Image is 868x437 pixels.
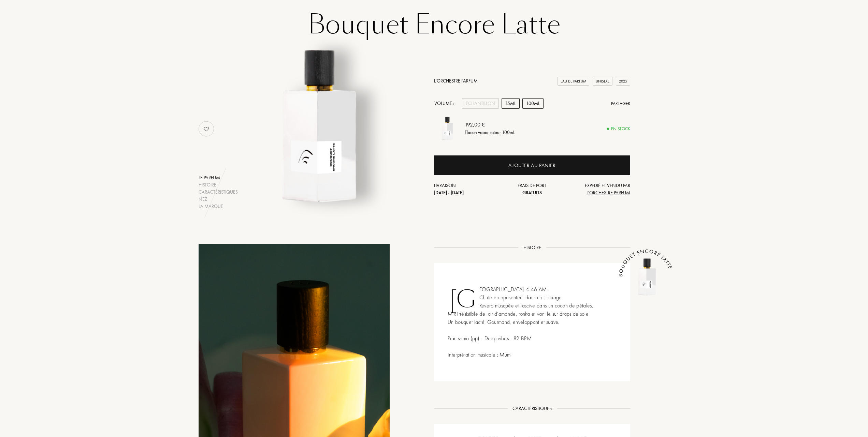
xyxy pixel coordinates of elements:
div: 2025 [616,77,630,86]
h1: Bouquet Encore Latte [263,11,605,48]
div: Flacon vaporisateur 100mL [465,129,515,136]
div: Nez [199,196,238,203]
div: Histoire [199,181,238,189]
a: L'Orchestre Parfum [434,78,478,84]
div: Caractéristiques [199,189,238,196]
div: Unisexe [593,77,612,86]
img: Bouquet Encore Latte L'Orchestre Parfum [434,116,460,141]
div: La marque [199,203,238,210]
div: [GEOGRAPHIC_DATA]. 6:46 AM. Chute en apesanteur dans un lit nuage. Reverb musquée et lascive dans... [434,263,630,381]
span: L'Orchestre Parfum [587,190,630,196]
span: [DATE] - [DATE] [434,190,464,196]
div: Volume : [434,98,458,109]
div: Echantillon [462,98,499,109]
img: Bouquet Encore Latte L'Orchestre Parfum [232,41,401,210]
img: no_like_p.png [200,122,213,136]
span: Gratuits [522,190,542,196]
div: Partager [611,100,630,107]
div: 192,00 € [465,121,515,129]
div: 15mL [502,98,520,109]
div: Frais de port [500,182,565,196]
div: Livraison [434,182,500,196]
div: Eau de Parfum [558,77,589,86]
img: Bouquet Encore Latte [626,256,667,297]
div: Ajouter au panier [508,162,555,169]
div: En stock [607,125,630,132]
div: 100mL [522,98,544,109]
div: Le parfum [199,174,238,181]
div: Expédié et vendu par [565,182,630,196]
